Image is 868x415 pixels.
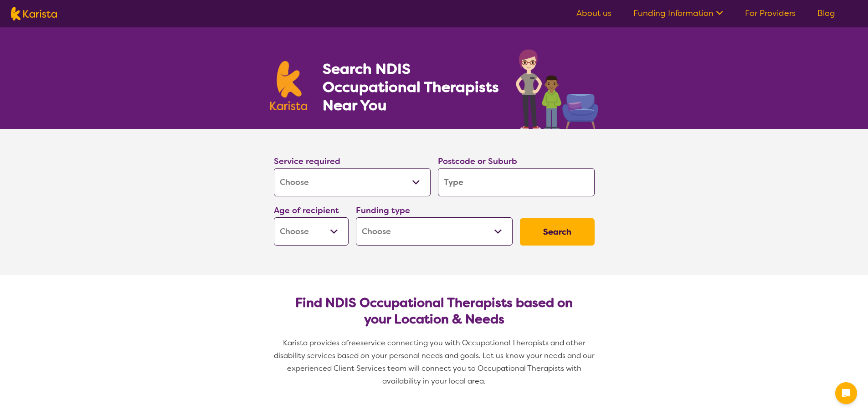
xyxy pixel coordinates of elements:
[346,338,360,348] span: free
[520,218,595,246] button: Search
[817,8,835,19] a: Blog
[516,49,598,129] img: occupational-therapy
[274,156,340,167] label: Service required
[438,168,595,196] input: Type
[274,338,596,386] span: service connecting you with Occupational Therapists and other disability services based on your p...
[438,156,517,167] label: Postcode or Suburb
[283,338,346,348] span: Karista provides a
[274,205,339,216] label: Age of recipient
[745,8,796,19] a: For Providers
[11,7,57,20] img: Karista logo
[633,8,723,19] a: Funding Information
[281,295,587,328] h2: Find NDIS Occupational Therapists based on your Location & Needs
[576,8,611,19] a: About us
[270,61,308,110] img: Karista logo
[356,205,410,216] label: Funding type
[323,60,500,114] h1: Search NDIS Occupational Therapists Near You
